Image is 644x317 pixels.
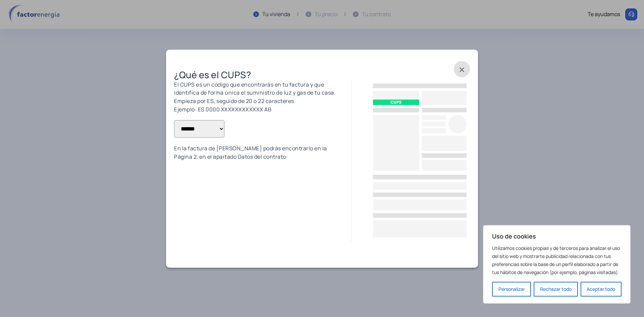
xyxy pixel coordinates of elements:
button: Personalizar [492,282,531,297]
p: Utilizamos cookies propias y de terceros para analizar el uso del sitio web y mostrarte publicida... [492,244,622,276]
p: En la factura de [PERSON_NAME] podrás encontrarlo en la Página 2, en el apartado Datos del contrato: [174,144,344,161]
div: Uso de cookies [483,225,631,304]
p: Uso de cookies [492,232,622,240]
button: Aceptar todo [581,282,622,297]
button: Rechazar todo [534,282,578,297]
